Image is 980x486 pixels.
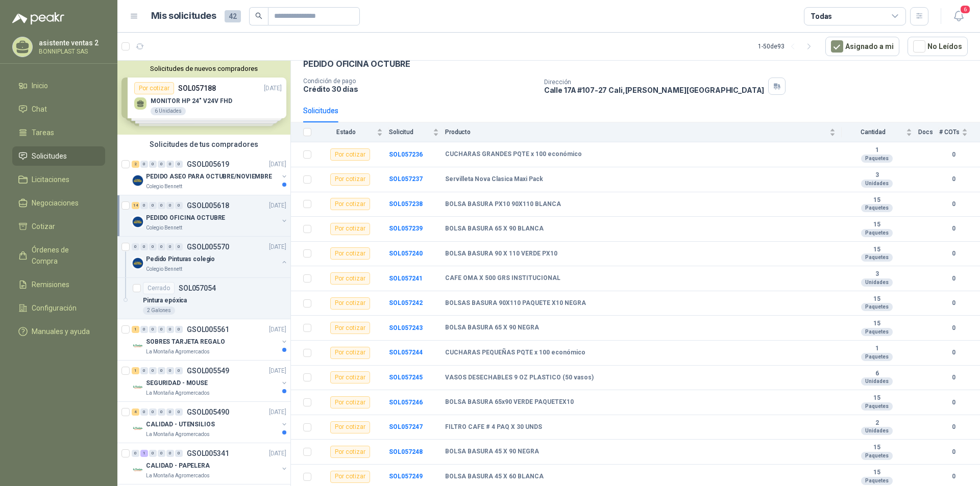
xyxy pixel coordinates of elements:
[939,422,968,432] b: 0
[132,241,288,273] a: 0 0 0 0 0 0 GSOL005570[DATE] Company LogoPedido Pinturas colegioColegio Bennett
[389,349,423,356] b: SOL057244
[140,326,148,333] div: 0
[32,197,79,209] span: Negociaciones
[146,378,208,388] p: SEGURIDAD - MOUSE
[330,247,370,260] div: Por cotizar
[149,202,157,209] div: 0
[269,160,286,169] p: [DATE]
[12,217,105,236] a: Cotizar
[255,12,262,19] span: search
[175,243,183,250] div: 0
[842,270,912,278] b: 3
[842,370,912,378] b: 6
[389,374,423,381] b: SOL057245
[939,447,968,457] b: 0
[949,7,968,25] button: 6
[303,105,338,116] div: Solicitudes
[32,80,48,91] span: Inicio
[158,367,165,374] div: 0
[445,225,544,233] b: BOLSA BASURA 65 X 90 BLANCA
[12,275,105,294] a: Remisiones
[939,249,968,259] b: 0
[12,12,64,24] img: Logo peakr
[12,298,105,318] a: Configuración
[389,448,423,455] b: SOL057248
[158,161,165,168] div: 0
[132,447,288,480] a: 0 1 0 0 0 0 GSOL005341[DATE] Company LogoCALIDAD - PAPELERALa Montaña Agromercados
[939,199,968,209] b: 0
[389,473,423,480] a: SOL057249
[146,337,225,347] p: SOBRES TARJETA REGALO
[39,39,103,46] p: asistente ventas 2
[132,257,144,269] img: Company Logo
[445,324,539,332] b: BOLSA BASURA 65 X 90 NEGRA
[939,373,968,382] b: 0
[939,274,968,284] b: 0
[132,422,144,434] img: Company Logo
[117,135,290,154] div: Solicitudes de tus compradores
[317,129,375,136] span: Estado
[158,450,165,457] div: 0
[389,151,423,158] a: SOL057236
[861,353,893,361] div: Paquetes
[12,240,105,271] a: Órdenes de Compra
[32,302,77,314] span: Configuración
[132,408,139,416] div: 4
[132,174,144,187] img: Company Logo
[117,61,290,135] div: Solicitudes de nuevos compradoresPor cotizarSOL057188[DATE] MONITOR HP 24" V24V FHD6 UnidadesPor ...
[861,229,893,237] div: Paquetes
[140,450,148,457] div: 1
[758,38,817,55] div: 1 - 50 de 93
[303,78,536,85] p: Condición de pago
[389,200,423,208] b: SOL057238
[445,122,842,142] th: Producto
[146,420,215,429] p: CALIDAD - UTENSILIOS
[842,122,918,142] th: Cantidad
[330,396,370,408] div: Por cotizar
[149,326,157,333] div: 0
[861,452,893,460] div: Paquetes
[389,225,423,232] a: SOL057239
[445,129,827,136] span: Producto
[132,340,144,352] img: Company Logo
[143,306,175,315] div: 2 Galones
[146,430,210,439] p: La Montaña Agromercados
[132,216,144,228] img: Company Logo
[140,243,148,250] div: 0
[445,299,586,308] b: BOLSAS BASURA 90X110 PAQUETE X10 NEGRA
[32,244,95,267] span: Órdenes de Compra
[908,37,968,56] button: No Leídos
[544,79,765,86] p: Dirección
[389,399,423,406] a: SOL057246
[445,150,582,159] b: CUCHARAS GRANDES PQTE x 100 económico
[149,367,157,374] div: 0
[445,274,560,283] b: CAFE OMA X 500 GRS INSTITUCIONAL
[12,170,105,189] a: Licitaciones
[269,449,286,458] p: [DATE]
[389,122,445,142] th: Solicitud
[842,295,912,303] b: 15
[842,171,912,180] b: 3
[175,326,183,333] div: 0
[330,223,370,235] div: Por cotizar
[842,394,912,402] b: 15
[158,202,165,209] div: 0
[269,201,286,211] p: [DATE]
[842,146,912,155] b: 1
[269,366,286,376] p: [DATE]
[389,324,423,331] a: SOL057243
[166,243,174,250] div: 0
[175,161,183,168] div: 0
[140,202,148,209] div: 0
[132,161,139,168] div: 2
[389,129,431,136] span: Solicitud
[861,180,893,188] div: Unidades
[269,325,286,335] p: [DATE]
[861,253,893,262] div: Paquetes
[861,204,893,212] div: Paquetes
[811,11,832,22] div: Todas
[861,328,893,336] div: Paquetes
[146,472,210,480] p: La Montaña Agromercados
